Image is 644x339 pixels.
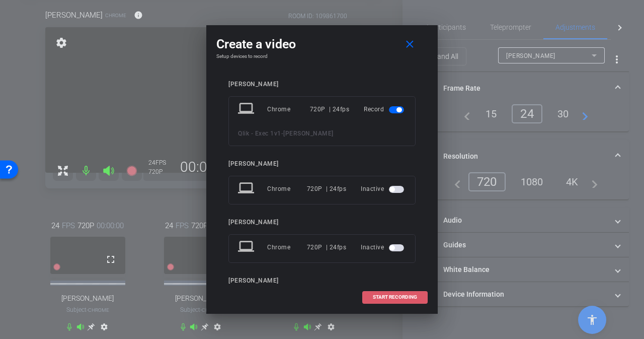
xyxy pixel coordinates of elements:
[267,100,310,118] div: Chrome
[238,238,256,256] mat-icon: laptop
[238,180,256,198] mat-icon: laptop
[373,295,417,300] span: START RECORDING
[216,53,428,59] h4: Setup devices to record
[283,130,334,137] span: [PERSON_NAME]
[238,130,281,137] span: Qlik - Exec 1v1
[228,160,416,168] div: [PERSON_NAME]
[364,100,406,118] div: Record
[228,81,416,88] div: [PERSON_NAME]
[216,35,428,53] div: Create a video
[307,180,347,198] div: 720P | 24fps
[281,130,284,137] span: -
[238,100,256,118] mat-icon: laptop
[228,219,416,226] div: [PERSON_NAME]
[404,38,416,51] mat-icon: close
[267,180,307,198] div: Chrome
[307,238,347,256] div: 720P | 24fps
[361,180,406,198] div: Inactive
[228,277,416,285] div: [PERSON_NAME]
[361,238,406,256] div: Inactive
[267,238,307,256] div: Chrome
[310,100,350,118] div: 720P | 24fps
[362,291,428,304] button: START RECORDING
